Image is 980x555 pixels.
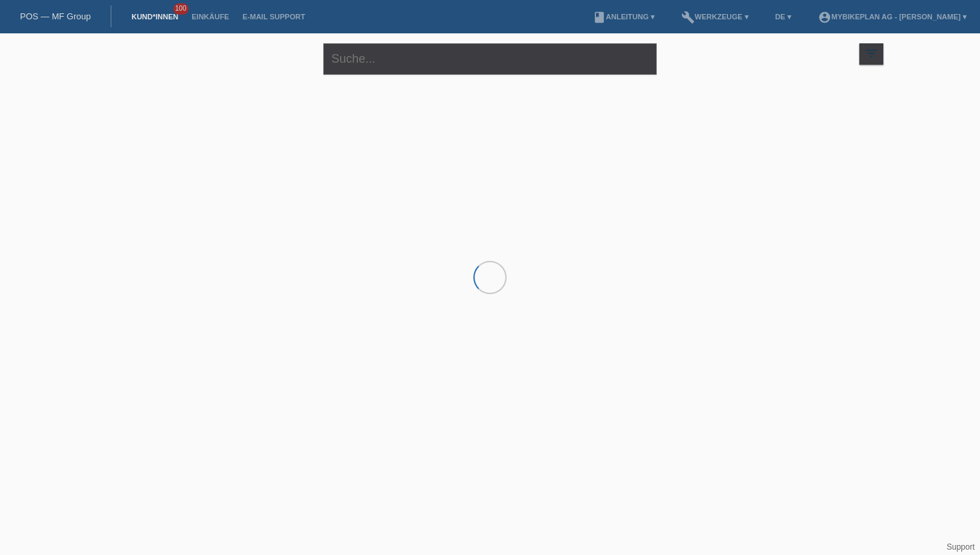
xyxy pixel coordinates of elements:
input: Suche... [323,43,657,75]
a: E-Mail Support [236,13,312,21]
a: Support [947,542,975,552]
i: filter_list [864,46,879,61]
a: DE ▾ [769,13,798,21]
i: account_circle [818,11,831,24]
a: Einkäufe [185,13,235,21]
i: book [593,11,606,24]
i: build [681,11,695,24]
a: POS — MF Group [20,11,91,21]
span: 100 [173,3,189,15]
a: buildWerkzeuge ▾ [675,13,755,21]
a: account_circleMybikeplan AG - [PERSON_NAME] ▾ [811,13,973,21]
a: Kund*innen [125,13,185,21]
a: bookAnleitung ▾ [586,13,661,21]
